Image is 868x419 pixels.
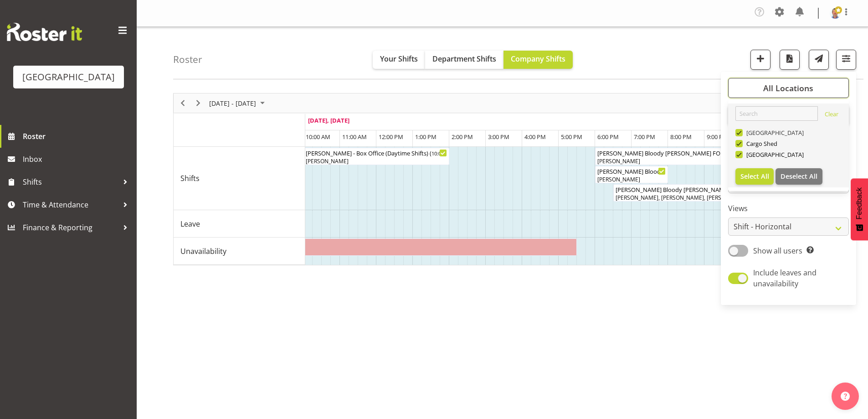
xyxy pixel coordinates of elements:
span: All Locations [763,83,813,93]
button: Select All [735,168,774,185]
div: Shifts"s event - Kevin Bloody Wilson Begin From Thursday, September 4, 2025 at 6:30:00 PM GMT+12:... [613,184,759,202]
span: 8:00 PM [670,133,692,141]
span: Time & Attendance [23,198,118,212]
span: Company Shifts [511,54,565,64]
div: Previous [175,93,190,113]
button: Add a new shift [750,50,770,70]
div: [PERSON_NAME] - Box Office (Daytime Shifts) ( ) [306,148,447,157]
div: Timeline Week of September 4, 2025 [173,93,832,265]
button: Feedback - Show survey [851,178,868,240]
button: Send a list of all shifts for the selected filtered period to all rostered employees. [809,50,829,70]
span: [GEOGRAPHIC_DATA] [743,151,804,158]
span: 6:00 PM [597,133,619,141]
div: [GEOGRAPHIC_DATA] [22,70,115,84]
span: 5:00 PM [561,133,582,141]
a: Clear [825,110,838,121]
button: Next [192,98,205,109]
img: Rosterit website logo [7,23,82,41]
div: [PERSON_NAME] Bloody [PERSON_NAME] ( ) [616,185,757,194]
span: Shifts [180,173,200,184]
div: [PERSON_NAME] Bloody [PERSON_NAME] FOHM shift ( ) [597,148,766,157]
span: Unavailability [180,246,226,257]
span: Leave [180,218,200,229]
span: Show all users [753,246,802,256]
span: Finance & Reporting [23,221,118,234]
div: [PERSON_NAME] [306,157,447,166]
div: [PERSON_NAME], [PERSON_NAME], [PERSON_NAME], [PERSON_NAME], [PERSON_NAME], [PERSON_NAME] [616,194,757,202]
button: Your Shifts [373,51,425,69]
div: Shifts"s event - Michelle - Kevin Bloody Wilson - Box office Begin From Thursday, September 4, 20... [595,166,668,183]
button: Previous [177,98,189,109]
span: 12:00 PM [379,133,403,141]
h4: Roster [173,54,202,65]
span: 10:00 AM [306,133,330,141]
label: Views [728,203,849,214]
img: cian-ocinnseala53500ffac99bba29ecca3b151d0be656.png [830,8,841,19]
span: 4:00 PM [524,133,546,141]
td: Unavailability resource [174,238,305,265]
span: 10:00 AM - 02:00 PM [431,150,479,157]
span: [GEOGRAPHIC_DATA] [743,129,804,136]
button: Department Shifts [425,51,503,69]
span: 9:00 PM [707,133,728,141]
span: Include leaves and unavailability [753,268,817,289]
button: Download a PDF of the roster according to the set date range. [780,50,800,70]
button: Deselect All [776,168,822,185]
div: Shifts"s event - Wendy - Box Office (Daytime Shifts) Begin From Thursday, September 4, 2025 at 10... [303,148,449,165]
span: 11:00 AM [342,133,367,141]
span: [DATE] - [DATE] [208,98,257,109]
span: Shifts [23,175,118,189]
span: Deselect All [781,172,817,181]
span: Feedback [855,187,863,219]
span: [DATE], [DATE] [308,116,349,124]
span: Select All [740,172,769,181]
span: Cargo Shed [743,140,778,147]
span: 3:00 PM [488,133,509,141]
div: Shifts"s event - Kevin Bloody Wilson FOHM shift Begin From Thursday, September 4, 2025 at 6:00:00... [595,148,768,165]
img: help-xxl-2.png [841,392,850,401]
span: 7:00 PM [634,133,655,141]
button: All Locations [728,78,849,98]
span: Roster [23,129,132,143]
span: 2:00 PM [452,133,473,141]
div: [PERSON_NAME] [597,176,666,184]
button: Filter Shifts [836,50,856,70]
span: 1:00 PM [415,133,437,141]
button: Company Shifts [503,51,573,69]
div: [PERSON_NAME] Bloody [PERSON_NAME] - Box office ( ) [597,166,666,176]
input: Search [735,106,818,121]
button: September 01 - 07, 2025 [208,98,269,109]
span: Your Shifts [380,54,418,64]
div: [PERSON_NAME] [597,157,766,166]
div: Next [190,93,206,113]
td: Shifts resource [174,147,305,210]
span: Inbox [23,152,132,166]
td: Leave resource [174,210,305,238]
span: Department Shifts [432,54,496,64]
